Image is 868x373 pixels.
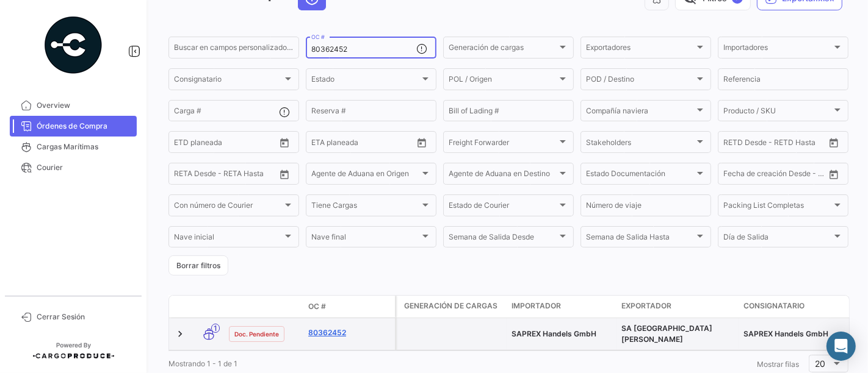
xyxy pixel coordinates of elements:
[816,358,826,369] span: 20
[275,165,294,183] button: Open calendar
[754,140,802,148] input: Hasta
[204,171,253,180] input: Hasta
[723,108,832,117] span: Producto / SKU
[586,140,695,148] span: Stakeholders
[10,137,137,157] a: Cargas Marítimas
[397,296,507,318] datatable-header-cell: Generación de cargas
[174,328,186,340] a: Expand/Collapse Row
[168,255,228,275] button: Borrar filtros
[211,324,220,333] span: 1
[586,235,695,243] span: Semana de Salida Hasta
[308,327,390,338] a: 80362452
[449,140,557,148] span: Freight Forwarder
[311,171,420,180] span: Agente de Aduana en Origen
[449,203,557,211] span: Estado de Courier
[275,133,294,152] button: Open calendar
[723,235,832,243] span: Día de Salida
[224,302,303,311] datatable-header-cell: Estado Doc.
[825,165,843,183] button: Open calendar
[37,162,132,173] span: Courier
[37,121,132,132] span: Órdenes de Compra
[449,171,557,180] span: Agente de Aduana en Destino
[168,359,237,368] span: Mostrando 1 - 1 de 1
[193,302,224,311] datatable-header-cell: Modo de Transporte
[739,296,861,318] datatable-header-cell: Consignatario
[43,15,104,76] img: powered-by.png
[449,45,557,54] span: Generación de cargas
[586,77,695,85] span: POD / Destino
[413,133,431,152] button: Open calendar
[234,329,279,339] span: Doc. Pendiente
[449,235,557,243] span: Semana de Salida Desde
[10,95,137,116] a: Overview
[757,360,799,369] span: Mostrar filas
[174,140,196,148] input: Desde
[743,300,805,311] span: Consignatario
[37,100,132,111] span: Overview
[586,171,695,180] span: Estado Documentación
[10,116,137,137] a: Órdenes de Compra
[204,140,253,148] input: Hasta
[174,171,196,180] input: Desde
[37,311,132,322] span: Cerrar Sesión
[723,203,832,211] span: Packing List Completas
[617,296,739,318] datatable-header-cell: Exportador
[311,235,420,243] span: Nave final
[825,133,843,152] button: Open calendar
[342,140,390,148] input: Hasta
[621,324,712,344] span: SA SAN MIGUEL
[10,157,137,178] a: Courier
[512,329,596,338] span: SAPREX Handels GmbH
[311,77,420,85] span: Estado
[586,108,695,117] span: Compañía naviera
[723,45,832,54] span: Importadores
[311,203,420,211] span: Tiene Cargas
[449,77,557,85] span: POL / Origen
[174,77,283,85] span: Consignatario
[754,171,802,180] input: Hasta
[303,296,395,317] datatable-header-cell: OC #
[512,300,561,311] span: Importador
[507,296,617,318] datatable-header-cell: Importador
[308,301,326,312] span: OC #
[743,329,828,338] span: SAPREX Handels GmbH
[37,141,132,152] span: Cargas Marítimas
[826,332,856,361] div: Abrir Intercom Messenger
[404,300,497,311] span: Generación de cargas
[311,140,333,148] input: Desde
[723,171,745,180] input: Desde
[621,300,671,311] span: Exportador
[723,140,745,148] input: Desde
[174,235,283,243] span: Nave inicial
[174,203,283,211] span: Con número de Courier
[586,45,695,54] span: Exportadores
